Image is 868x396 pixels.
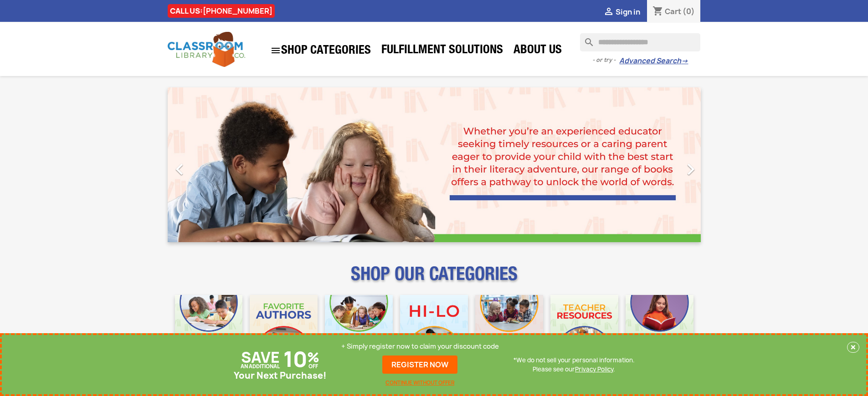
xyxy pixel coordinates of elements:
a: [PHONE_NUMBER] [203,6,272,16]
span: - or try - [592,56,619,65]
i:  [270,45,281,56]
i:  [168,158,191,181]
a: About Us [509,42,566,60]
a: Advanced Search→ [619,56,688,66]
a: Fulfillment Solutions [377,42,508,60]
a: Next [621,87,701,242]
span: (0) [683,6,695,16]
i:  [603,7,614,18]
i: shopping_cart [652,6,663,17]
img: Classroom Library Company [168,32,245,67]
i: search [580,33,591,44]
input: Search [580,33,700,51]
img: CLC_Dyslexia_Mobile.jpg [626,295,693,363]
img: CLC_Bulk_Mobile.jpg [175,295,243,363]
i:  [679,158,702,181]
img: CLC_Phonics_And_Decodables_Mobile.jpg [325,295,393,363]
span: → [681,56,688,66]
img: CLC_Favorite_Authors_Mobile.jpg [250,295,318,363]
p: SHOP OUR CATEGORIES [168,271,701,288]
ul: Carousel container [168,87,701,242]
div: CALL US: [168,4,275,18]
span: Cart [665,6,681,16]
img: CLC_Fiction_Nonfiction_Mobile.jpg [475,295,543,363]
img: CLC_HiLo_Mobile.jpg [400,295,468,363]
a: SHOP CATEGORIES [266,41,375,61]
a: Previous [168,87,248,242]
span: Sign in [616,7,640,17]
a:  Sign in [603,7,640,17]
img: CLC_Teacher_Resources_Mobile.jpg [550,295,618,363]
